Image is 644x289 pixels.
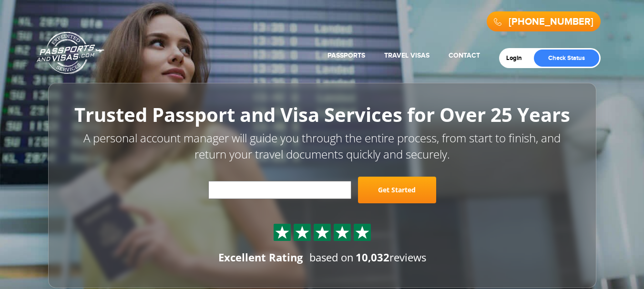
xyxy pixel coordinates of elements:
[327,51,365,60] a: Passports
[335,225,349,239] img: Sprite St
[70,130,575,163] p: A personal account manager will guide you through the entire process, from start to finish, and r...
[70,104,575,125] h1: Trusted Passport and Visa Services for Over 25 Years
[509,16,593,28] a: [PHONE_NUMBER]
[506,54,529,62] a: Login
[534,50,599,67] a: Check Status
[356,250,426,264] span: reviews
[315,225,329,239] img: Sprite St
[37,31,104,74] a: Passports & [DOMAIN_NAME]
[295,225,309,239] img: Sprite St
[358,177,436,204] a: Get Started
[218,250,303,265] div: Excellent Rating
[309,250,354,264] span: based on
[356,250,389,264] strong: 10,032
[449,51,480,60] a: Contact
[384,51,429,60] a: Travel Visas
[355,225,369,239] img: Sprite St
[275,225,289,239] img: Sprite St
